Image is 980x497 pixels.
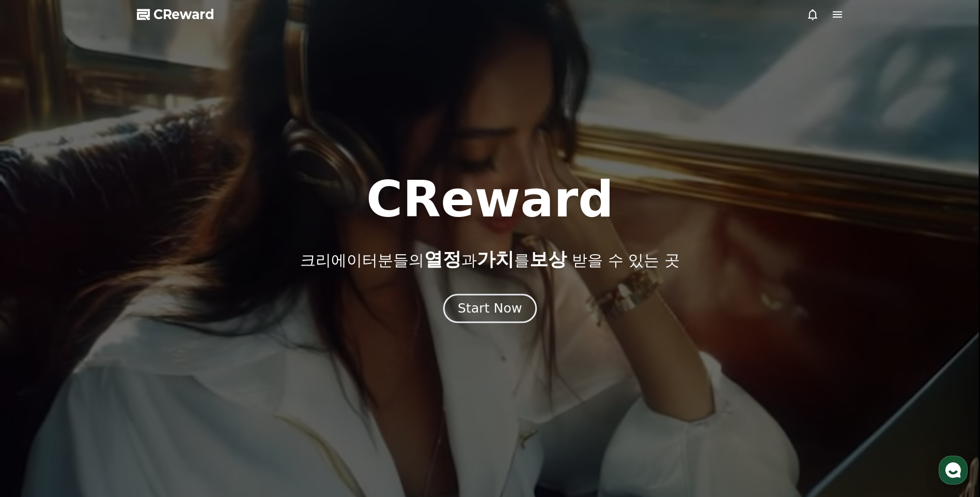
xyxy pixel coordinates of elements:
span: 보상 [530,248,567,270]
p: 크리에이터분들의 과 를 받을 수 있는 곳 [300,249,679,270]
span: 열정 [424,248,461,270]
a: Start Now [445,305,535,315]
a: 대화 [68,328,133,353]
div: Start Now [458,300,522,317]
span: 설정 [160,343,172,351]
a: 홈 [3,328,68,353]
button: Start Now [443,294,537,323]
h1: CReward [366,175,614,224]
span: CReward [153,6,214,23]
span: 가치 [477,248,514,270]
span: 홈 [33,343,39,351]
span: 대화 [95,344,107,352]
a: 설정 [133,328,198,353]
a: CReward [137,6,214,23]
